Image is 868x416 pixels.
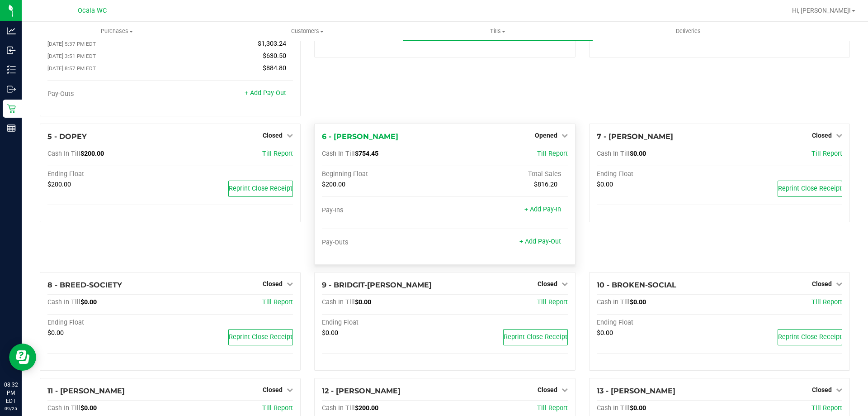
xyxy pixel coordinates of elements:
a: Purchases [22,22,212,41]
span: Cash In Till [322,298,355,306]
div: Total Sales [445,170,568,178]
span: $200.00 [47,181,71,188]
span: Closed [263,386,283,393]
div: Pay-Outs [47,90,170,98]
span: Closed [812,280,832,287]
span: Reprint Close Receipt [229,333,292,341]
div: Ending Float [322,319,445,327]
a: Till Report [811,150,842,158]
span: 11 - [PERSON_NAME] [47,387,125,395]
button: Reprint Close Receipt [778,329,842,345]
button: Reprint Close Receipt [503,329,568,345]
span: $0.00 [80,298,97,306]
a: + Add Pay-In [524,206,561,213]
span: Closed [263,132,283,139]
span: 5 - DOPEY [47,132,87,141]
div: Beginning Float [322,170,445,178]
a: Till Report [262,404,293,412]
a: + Add Pay-Out [519,238,561,245]
div: Pay-Outs [322,239,445,247]
span: Deliveries [664,27,713,35]
a: Till Report [537,150,568,158]
span: $754.45 [355,150,378,158]
span: Cash In Till [47,150,80,158]
inline-svg: Reports [7,124,16,133]
button: Reprint Close Receipt [778,181,842,197]
span: Cash In Till [322,404,355,412]
inline-svg: Analytics [7,26,16,35]
p: 08:32 PM EDT [4,381,18,405]
span: $200.00 [355,404,378,412]
span: Hi, [PERSON_NAME]! [792,7,851,14]
span: Cash In Till [47,298,80,306]
a: Till Report [537,298,568,306]
span: $884.80 [263,64,286,72]
span: Cash In Till [322,150,355,158]
button: Reprint Close Receipt [228,181,293,197]
span: $630.50 [263,52,286,60]
div: Ending Float [597,319,720,327]
span: Closed [538,280,557,287]
inline-svg: Outbound [7,85,16,94]
a: + Add Pay-Out [245,89,286,97]
a: Till Report [537,404,568,412]
div: Ending Float [47,319,170,327]
a: Tills [402,22,593,41]
span: Closed [538,386,557,393]
span: $0.00 [597,329,613,337]
div: Ending Float [597,170,720,178]
inline-svg: Inventory [7,65,16,74]
a: Till Report [262,298,293,306]
span: Closed [812,386,832,393]
span: Reprint Close Receipt [778,185,842,192]
span: 8 - BREED-SOCIETY [47,281,122,289]
a: Till Report [811,298,842,306]
span: 13 - [PERSON_NAME] [597,387,675,395]
a: Till Report [262,150,293,158]
span: Cash In Till [597,298,630,306]
span: $0.00 [630,404,646,412]
span: $0.00 [47,329,64,337]
span: $816.20 [534,181,557,188]
span: $200.00 [322,181,345,188]
div: Ending Float [47,170,170,178]
span: 12 - [PERSON_NAME] [322,387,401,395]
span: Cash In Till [597,150,630,158]
p: 09/25 [4,405,18,412]
span: Purchases [22,27,212,35]
span: 10 - BROKEN-SOCIAL [597,281,676,289]
span: Reprint Close Receipt [229,185,292,192]
span: $0.00 [322,329,338,337]
span: $0.00 [597,181,613,188]
span: [DATE] 8:57 PM EDT [47,65,96,72]
span: Reprint Close Receipt [504,333,567,341]
span: $0.00 [80,404,97,412]
span: Tills [403,27,592,35]
span: 9 - BRIDGIT-[PERSON_NAME] [322,281,432,289]
a: Deliveries [593,22,783,41]
iframe: Resource center [9,344,36,371]
span: Opened [535,132,557,139]
span: [DATE] 3:51 PM EDT [47,53,96,59]
span: Customers [212,27,402,35]
span: Closed [263,280,283,287]
span: Ocala WC [78,7,107,14]
span: [DATE] 5:37 PM EDT [47,41,96,47]
span: $200.00 [80,150,104,158]
span: Closed [812,132,832,139]
a: Customers [212,22,402,41]
span: $0.00 [630,150,646,158]
a: Till Report [811,404,842,412]
button: Reprint Close Receipt [228,329,293,345]
span: Reprint Close Receipt [778,333,842,341]
span: $1,303.24 [258,40,286,48]
span: $0.00 [630,298,646,306]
